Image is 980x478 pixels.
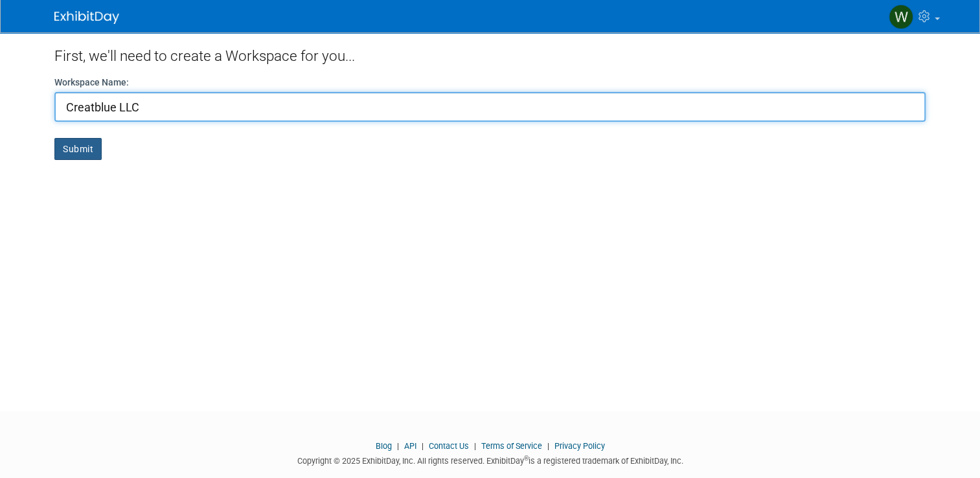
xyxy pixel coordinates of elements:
div: First, we'll need to create a Workspace for you... [54,32,926,76]
a: Terms of Service [481,441,542,451]
span: | [418,441,427,451]
img: ExhibitDay [54,11,119,24]
a: Privacy Policy [554,441,605,451]
img: Werner Van Antwerpen [889,5,913,29]
span: | [471,441,479,451]
a: Blog [376,441,392,451]
input: Name of your organization [54,92,926,122]
a: Contact Us [429,441,469,451]
span: | [544,441,553,451]
button: Submit [54,138,102,160]
sup: ® [524,455,529,462]
span: | [394,441,402,451]
a: API [404,441,416,451]
label: Workspace Name: [54,76,129,89]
